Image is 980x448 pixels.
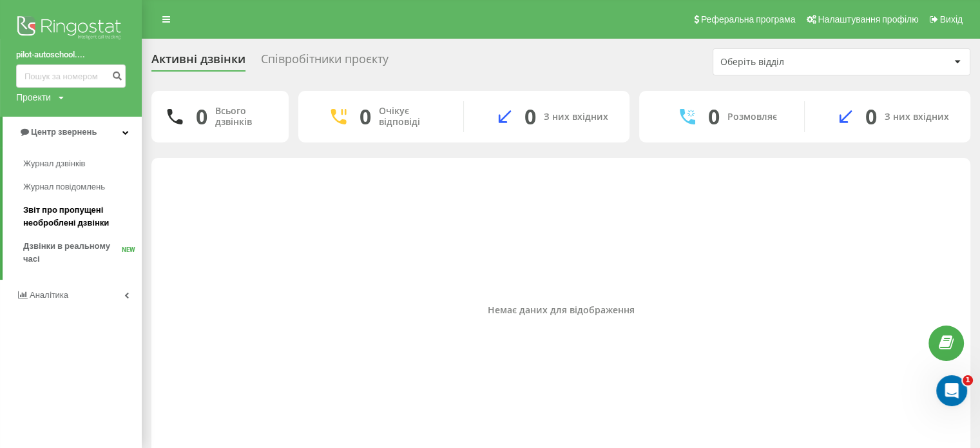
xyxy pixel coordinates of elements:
div: Проекти [16,91,51,104]
span: Журнал дзвінків [23,157,85,170]
div: З них вхідних [544,112,608,122]
iframe: Intercom live chat [936,375,967,406]
a: Журнал дзвінків [23,152,142,175]
a: Центр звернень [3,117,142,148]
span: Дзвінки в реальному часі [23,240,122,266]
div: Очікує відповіді [379,106,444,128]
span: Аналiтика [30,290,68,300]
a: pilot-autoschool.... [16,48,126,61]
div: 0 [196,104,207,129]
span: Звіт про пропущені необроблені дзвінки [23,204,135,229]
span: Вихід [940,14,963,24]
div: Співробітники проєкту [261,52,389,72]
div: Немає даних для відображення [162,304,960,315]
span: Центр звернень [31,127,97,137]
a: Дзвінки в реальному часіNEW [23,235,142,271]
div: 0 [708,104,720,129]
div: Активні дзвінки [151,52,245,72]
div: 0 [360,104,371,129]
a: Звіт про пропущені необроблені дзвінки [23,199,142,235]
img: Ringostat logo [16,13,126,45]
span: 1 [963,375,973,385]
div: 0 [524,104,536,129]
input: Пошук за номером [16,64,126,88]
span: Журнал повідомлень [23,180,105,193]
span: Налаштування профілю [818,14,918,24]
div: Всього дзвінків [215,106,273,128]
a: Журнал повідомлень [23,175,142,199]
div: 0 [865,104,877,129]
div: Розмовляє [727,112,777,122]
span: Реферальна програма [701,14,796,24]
div: З них вхідних [885,112,949,122]
div: Оберіть відділ [720,57,874,68]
